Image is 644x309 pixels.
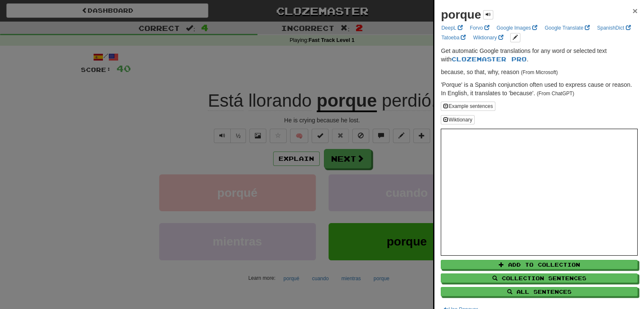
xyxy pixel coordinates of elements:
button: Close [633,6,638,15]
small: (From ChatGPT) [537,91,575,97]
p: 'Porque' is a Spanish conjunction often used to express cause or reason. In English, it translate... [441,80,638,97]
a: Clozemaster Pro [451,55,527,63]
button: Wiktionary [441,115,475,124]
a: Google Images [494,23,540,33]
small: (From Microsoft) [521,69,558,75]
a: Google Translate [542,23,592,33]
p: Get automatic Google translations for any word or selected text with . [441,47,638,63]
a: Forvo [467,23,492,33]
a: DeepL [439,23,465,33]
button: Collection Sentences [441,273,638,283]
a: SpanishDict [594,23,633,33]
strong: porque [441,8,481,21]
button: Example sentences [441,102,495,111]
p: because, so that, why, reason [441,68,638,76]
button: edit links [510,33,520,42]
button: Add to Collection [441,260,638,269]
button: All Sentences [441,287,638,296]
a: Wiktionary [470,33,506,42]
a: Tatoeba [439,33,468,42]
span: × [633,6,638,16]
